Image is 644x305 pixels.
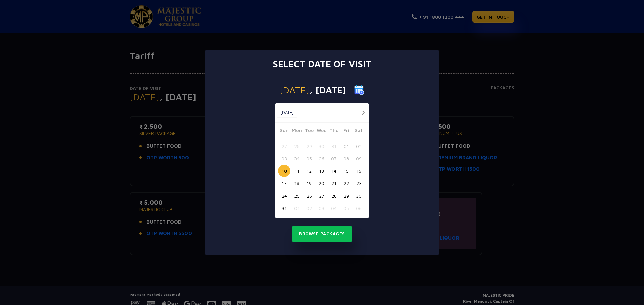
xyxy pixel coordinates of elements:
span: Wed [315,127,328,136]
button: 30 [353,189,365,202]
button: 01 [290,202,303,214]
button: 29 [340,189,353,202]
button: 01 [340,140,353,152]
button: 28 [328,189,340,202]
button: 25 [290,189,303,202]
span: Fri [340,127,353,136]
span: Sat [353,127,365,136]
button: 18 [290,177,303,189]
button: 02 [353,140,365,152]
button: 28 [290,140,303,152]
button: 14 [328,165,340,177]
span: [DATE] [280,85,309,95]
span: Thu [328,127,340,136]
button: 10 [278,165,290,177]
button: 05 [340,202,353,214]
button: 09 [353,152,365,165]
button: 31 [328,140,340,152]
span: Tue [303,127,315,136]
button: 17 [278,177,290,189]
button: 07 [328,152,340,165]
button: 12 [303,165,315,177]
button: 24 [278,189,290,202]
button: 04 [290,152,303,165]
button: 22 [340,177,353,189]
button: 27 [278,140,290,152]
button: 30 [315,140,328,152]
button: 03 [278,152,290,165]
button: 02 [303,202,315,214]
button: [DATE] [277,108,297,118]
button: 29 [303,140,315,152]
button: 04 [328,202,340,214]
button: 06 [353,202,365,214]
button: 31 [278,202,290,214]
button: 19 [303,177,315,189]
button: 26 [303,189,315,202]
button: 13 [315,165,328,177]
span: , [DATE] [309,85,346,95]
button: Browse Packages [292,226,352,242]
img: calender icon [354,85,364,95]
button: 08 [340,152,353,165]
button: 15 [340,165,353,177]
span: Sun [278,127,290,136]
button: 20 [315,177,328,189]
button: 11 [290,165,303,177]
button: 05 [303,152,315,165]
button: 27 [315,189,328,202]
button: 21 [328,177,340,189]
h3: Select date of visit [273,58,371,70]
button: 03 [315,202,328,214]
button: 16 [353,165,365,177]
button: 06 [315,152,328,165]
span: Mon [290,127,303,136]
button: 23 [353,177,365,189]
